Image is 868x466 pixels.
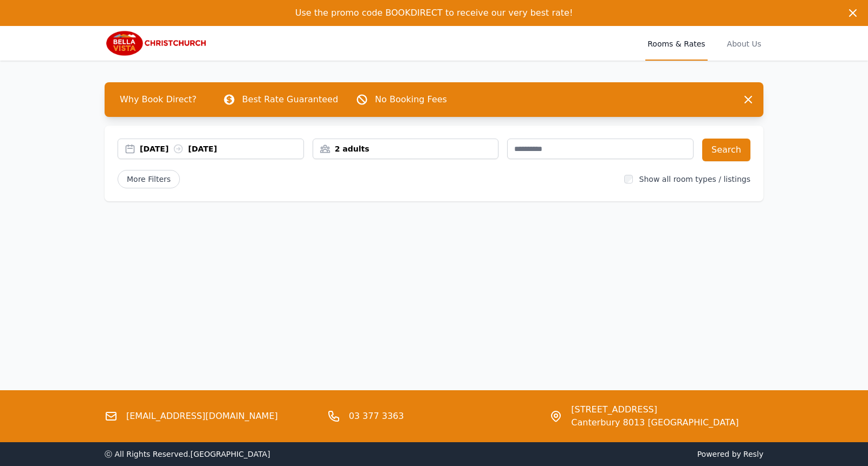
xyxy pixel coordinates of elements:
[313,143,498,154] div: 2 adults
[242,93,338,106] p: Best Rate Guaranteed
[702,139,750,161] button: Search
[645,26,707,61] a: Rooms & Rates
[118,170,180,188] span: More Filters
[743,450,763,458] a: Resly
[105,450,270,458] span: ⓒ All Rights Reserved. [GEOGRAPHIC_DATA]
[571,403,739,416] span: [STREET_ADDRESS]
[725,26,763,61] a: About Us
[140,143,303,154] div: [DATE] [DATE]
[639,175,750,183] label: Show all room types / listings
[126,410,278,423] a: [EMAIL_ADDRESS][DOMAIN_NAME]
[438,449,763,460] span: Powered by
[375,93,447,106] p: No Booking Fees
[295,8,573,18] span: Use the promo code BOOKDIRECT to receive our very best rate!
[571,416,739,429] span: Canterbury 8013 [GEOGRAPHIC_DATA]
[349,410,404,423] a: 03 377 3363
[105,30,209,56] img: Bella Vista Christchurch
[111,89,205,110] span: Why Book Direct?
